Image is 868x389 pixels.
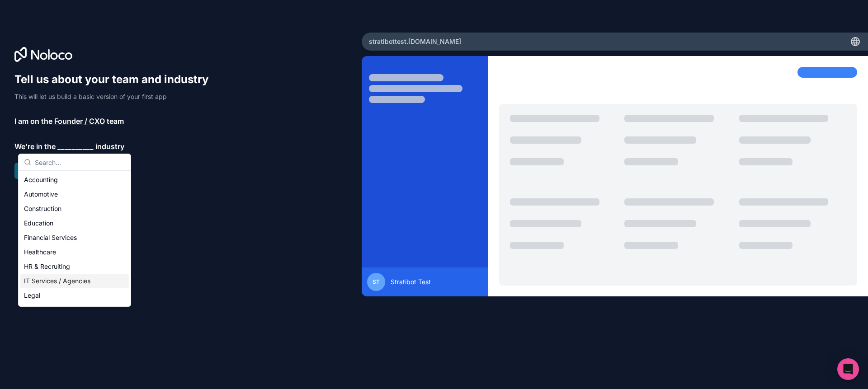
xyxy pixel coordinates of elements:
div: Accounting [20,173,129,187]
div: Legal [20,288,129,303]
span: Founder / CXO [54,116,105,127]
div: IT Services / Agencies [20,274,129,288]
span: ST [373,278,380,286]
div: Open Intercom Messenger [837,358,859,380]
span: I am on the [14,116,52,127]
div: HR & Recruiting [20,259,129,274]
p: This will let us build a basic version of your first app [14,92,217,101]
input: Search... [35,154,125,170]
span: Stratibot Test [391,277,431,286]
div: Financial Services [20,230,129,245]
div: Automotive [20,187,129,202]
span: team [107,116,124,127]
span: industry [95,141,124,152]
h1: Tell us about your team and industry [14,72,217,87]
span: We’re in the [14,141,56,152]
div: Suggestions [19,171,131,306]
span: stratibottest .[DOMAIN_NAME] [369,37,461,46]
div: Education [20,216,129,230]
span: __________ [57,141,94,152]
div: Manufacturing [20,303,129,317]
div: Healthcare [20,245,129,259]
div: Construction [20,202,129,216]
